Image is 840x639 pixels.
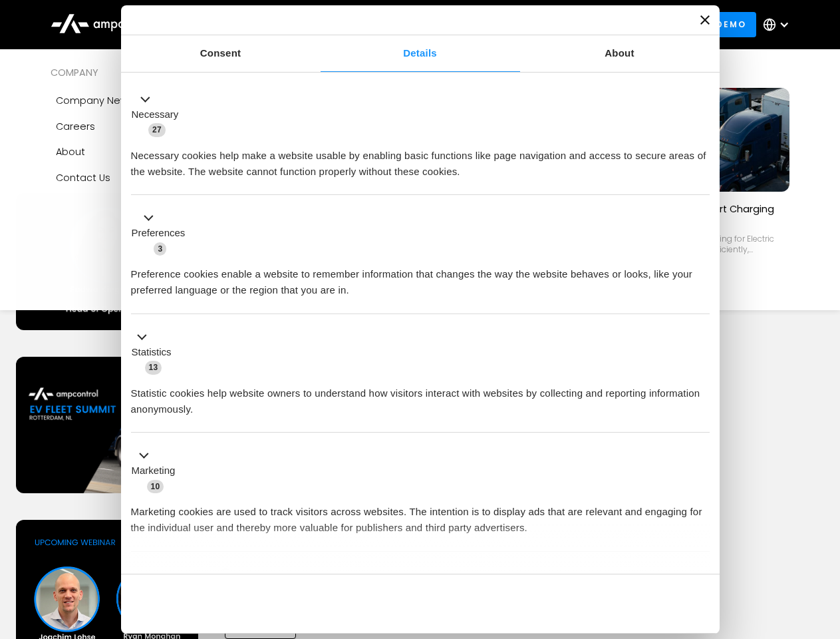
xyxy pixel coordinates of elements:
span: 10 [147,480,164,493]
div: Preference cookies enable a website to remember information that changes the way the website beha... [131,256,710,298]
button: Marketing (10) [131,448,184,495]
button: Necessary (27) [131,91,187,138]
div: Contact Us [56,170,110,185]
a: About [520,35,720,72]
div: Company news [56,93,134,108]
span: 2 [219,568,232,582]
button: Close banner [700,15,710,25]
span: 13 [145,361,162,374]
button: Statistics (13) [131,329,180,375]
button: Unclassified (2) [131,566,240,583]
div: COMPANY [51,65,215,80]
button: Okay [518,584,709,623]
div: Necessary cookies help make a website usable by enabling basic functions like page navigation and... [131,138,710,180]
a: Details [321,35,520,72]
span: 27 [148,123,166,136]
label: Preferences [132,226,186,241]
div: Careers [56,119,95,134]
label: Necessary [132,107,179,122]
label: Statistics [132,345,172,360]
a: Careers [51,114,215,139]
div: Statistic cookies help website owners to understand how visitors interact with websites by collec... [131,375,710,417]
div: Marketing cookies are used to track visitors across websites. The intention is to display ads tha... [131,494,710,536]
div: About [56,144,85,159]
button: Preferences (3) [131,210,194,257]
a: Company news [51,88,215,113]
label: Marketing [132,463,176,479]
span: 3 [154,242,166,256]
a: Contact Us [51,165,215,190]
a: Consent [121,35,321,72]
a: About [51,139,215,164]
